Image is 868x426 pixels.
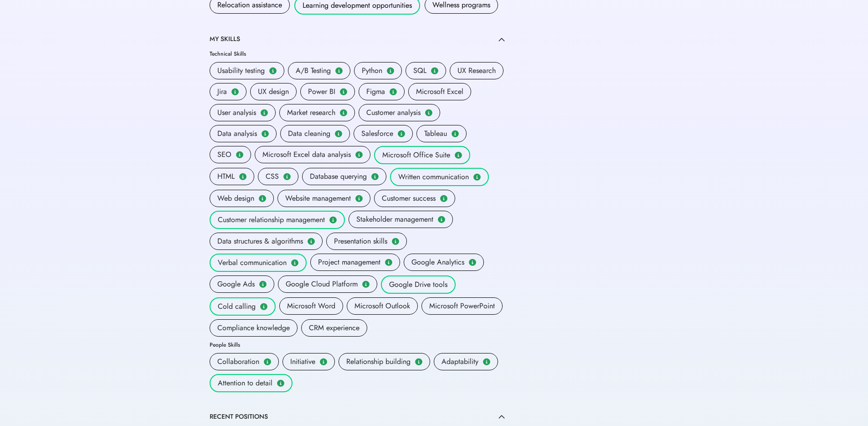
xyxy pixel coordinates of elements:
[258,86,289,97] div: UX design
[366,86,385,97] div: Figma
[339,88,348,96] img: info-green.svg
[307,238,315,245] img: info-green.svg
[288,128,330,139] div: Data cleaning
[285,193,351,204] div: Website management
[210,51,246,57] div: Technical Skills
[217,236,303,247] div: Data structures & algorithms
[413,65,426,76] div: SQL
[290,356,315,367] div: Initiative
[346,356,411,367] div: Relationship building
[217,356,259,367] div: Collaboration
[361,128,393,139] div: Salesforce
[260,109,268,117] img: info-green.svg
[389,88,397,96] img: info-green.svg
[382,150,450,161] div: Microsoft Office Suite
[411,257,464,268] div: Google Analytics
[424,128,447,139] div: Tableau
[210,35,240,44] div: MY SKILLS
[262,149,351,160] div: Microsoft Excel data analysis
[454,151,462,159] img: info-green.svg
[217,128,257,139] div: Data analysis
[217,193,254,204] div: Web design
[334,130,343,138] img: info-green.svg
[382,193,436,204] div: Customer success
[260,303,268,311] img: info-green.svg
[231,88,239,96] img: info-green.svg
[291,259,299,267] img: info-green.svg
[362,65,382,76] div: Python
[217,149,231,160] div: SEO
[217,65,265,76] div: Usability testing
[339,109,348,117] img: info-green.svg
[371,173,379,181] img: info-green.svg
[217,171,235,182] div: HTML
[210,412,268,421] div: RECENT POSITIONS
[309,322,360,333] div: CRM experience
[440,195,448,203] img: info-green.svg
[283,173,291,181] img: info-green.svg
[498,37,505,42] img: caret-up.svg
[218,378,272,389] div: Attention to detail
[287,107,335,118] div: Market research
[398,171,469,182] div: Written communication
[397,130,406,138] img: info-green.svg
[391,238,400,245] img: info-green.svg
[217,279,255,290] div: Google Ads
[319,358,328,366] img: info-green.svg
[217,107,256,118] div: User analysis
[261,130,269,138] img: info-green.svg
[218,301,256,312] div: Cold calling
[335,67,343,75] img: info-green.svg
[334,236,387,247] div: Presentation skills
[218,214,325,225] div: Customer relationship management
[329,216,337,224] img: info-green.svg
[310,171,367,182] div: Database querying
[308,86,335,97] div: Power BI
[415,358,423,366] img: info-green.svg
[259,281,267,288] img: info-green.svg
[362,281,370,288] img: info-green.svg
[269,67,277,75] img: info-green.svg
[236,151,244,159] img: info-green.svg
[451,130,459,138] img: info-green.svg
[355,195,363,203] img: info-green.svg
[210,342,240,348] div: People Skills
[217,322,290,333] div: Compliance knowledge
[217,86,227,97] div: Jira
[318,257,380,268] div: Project management
[218,257,287,268] div: Verbal communication
[416,86,463,97] div: Microsoft Excel
[442,356,478,367] div: Adaptability
[354,301,410,312] div: Microsoft Outlook
[385,259,393,266] img: info-green.svg
[386,67,395,75] img: info-green.svg
[457,65,496,76] div: UX Research
[263,358,272,366] img: info-green.svg
[473,173,481,181] img: info-green.svg
[498,415,505,419] img: caret-up.svg
[389,279,447,290] div: Google Drive tools
[437,216,446,223] img: info-green.svg
[277,379,285,387] img: info-green.svg
[286,279,358,290] div: Google Cloud Platform
[287,301,335,312] div: Microsoft Word
[239,173,247,181] img: info-green.svg
[425,109,433,117] img: info-green.svg
[468,259,477,266] img: info-green.svg
[366,107,421,118] div: Customer analysis
[356,214,433,225] div: Stakeholder management
[355,151,363,159] img: info-green.svg
[483,358,491,366] img: info-green.svg
[429,301,495,312] div: Microsoft PowerPoint
[296,65,331,76] div: A/B Testing
[431,67,439,75] img: info-green.svg
[258,195,267,203] img: info-green.svg
[266,171,279,182] div: CSS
